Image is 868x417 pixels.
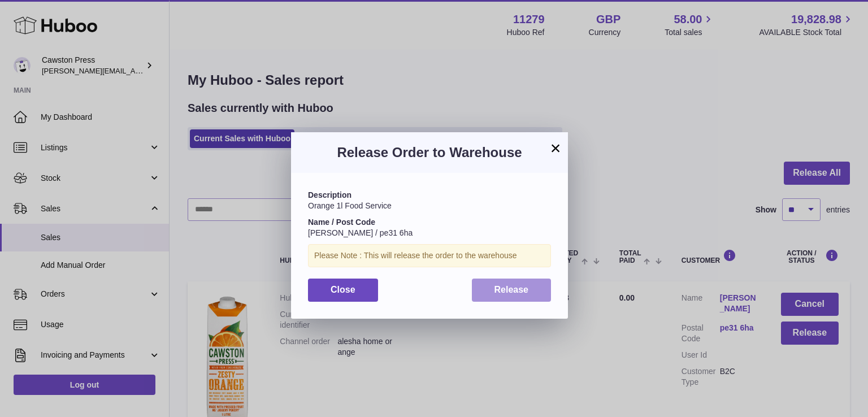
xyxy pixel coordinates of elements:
button: Release [472,279,552,302]
div: Please Note : This will release the order to the warehouse [308,244,551,267]
h3: Release Order to Warehouse [308,144,551,162]
span: Close [331,285,355,294]
span: [PERSON_NAME] / pe31 6ha [308,228,413,237]
span: Release [494,285,529,294]
strong: Description [308,190,351,199]
strong: Name / Post Code [308,218,375,227]
span: Orange 1l Food Service [308,201,392,210]
button: × [549,141,562,155]
button: Close [308,279,378,302]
